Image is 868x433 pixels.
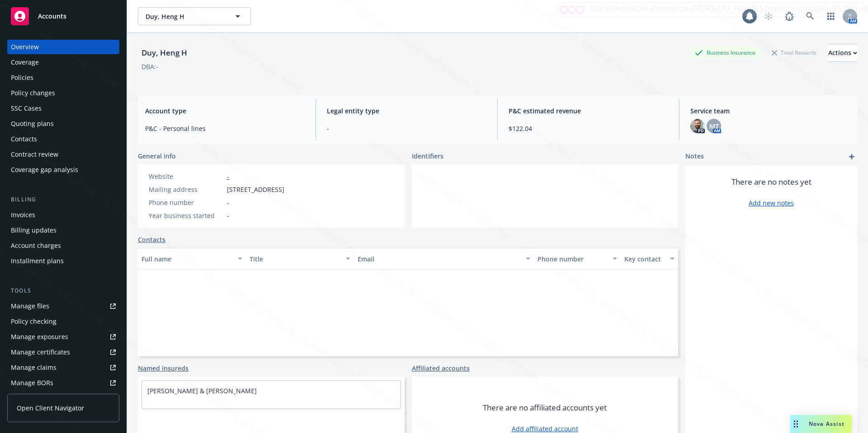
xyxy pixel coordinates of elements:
span: Account type [145,106,305,116]
a: Quoting plans [7,116,119,131]
div: Manage BORs [11,376,53,390]
span: Nova Assist [809,420,844,428]
div: Mailing address [149,185,223,194]
button: Full name [138,248,246,270]
div: Manage exposures [11,330,68,344]
a: Manage exposures [7,330,119,344]
a: Accounts [7,4,119,29]
span: Open Client Navigator [17,403,84,413]
span: - [327,124,486,133]
span: $122.04 [509,124,668,133]
span: Identifiers [412,151,443,161]
span: P&C estimated revenue [509,106,668,116]
a: Coverage [7,55,119,70]
a: Invoices [7,208,119,222]
span: There are no affiliated accounts yet [483,402,607,413]
div: Installment plans [11,254,64,268]
a: Manage BORs [7,376,119,390]
div: Total Rewards [767,47,821,58]
div: Policy checking [11,314,57,329]
div: Title [250,254,340,264]
div: Invoices [11,208,35,222]
div: Phone number [149,198,223,207]
span: MT [709,121,719,131]
div: Website [149,172,223,181]
a: Billing updates [7,223,119,237]
a: - [227,172,229,181]
a: Start snowing [759,7,778,25]
a: Manage files [7,299,119,313]
a: Report a Bug [780,7,798,25]
a: Search [801,7,819,25]
div: Billing updates [11,223,57,237]
div: Year business started [149,211,223,220]
div: Manage files [11,299,49,313]
div: Manage certificates [11,345,70,359]
div: Billing [7,195,119,204]
div: Overview [11,40,39,54]
span: - [227,211,229,220]
a: Manage certificates [7,345,119,359]
button: Title [246,248,354,270]
span: Accounts [38,13,66,20]
div: DBA: - [142,62,158,71]
span: Legal entity type [327,106,486,116]
button: Email [354,248,534,270]
button: Key contact [621,248,678,270]
div: Coverage gap analysis [11,163,78,177]
div: Manage claims [11,360,57,375]
div: Business Insurance [690,47,760,58]
div: Key contact [624,254,665,264]
span: Service team [690,106,850,116]
a: Installment plans [7,254,119,268]
a: Affiliated accounts [412,363,470,373]
div: Contract review [11,147,58,162]
a: Policies [7,70,119,85]
a: Add new notes [749,198,794,208]
a: Contacts [7,132,119,146]
a: Manage claims [7,360,119,375]
div: Email [358,254,520,264]
div: Coverage [11,55,39,70]
button: Duy, Heng H [138,7,251,25]
span: [STREET_ADDRESS] [227,185,284,194]
div: Actions [828,44,857,61]
a: [PERSON_NAME] & [PERSON_NAME] [147,386,257,395]
div: Drag to move [790,415,802,433]
button: Actions [828,44,857,62]
a: Policy changes [7,86,119,100]
button: Phone number [534,248,620,270]
div: SSC Cases [11,101,42,116]
a: Policy checking [7,314,119,329]
a: SSC Cases [7,101,119,116]
div: Quoting plans [11,116,54,131]
a: Named insureds [138,363,189,373]
div: Full name [142,254,232,264]
span: Duy, Heng H [146,12,224,21]
div: Tools [7,286,119,295]
img: photo [690,119,705,133]
span: There are no notes yet [731,177,811,187]
div: Phone number [538,254,607,264]
div: Contacts [11,132,37,146]
div: Policy changes [11,86,55,100]
div: Duy, Heng H [138,47,191,59]
span: Notes [685,151,704,162]
a: Account charges [7,238,119,253]
a: add [846,151,857,162]
a: Switch app [822,7,840,25]
a: Contract review [7,147,119,162]
button: Nova Assist [790,415,852,433]
span: General info [138,151,176,161]
a: Coverage gap analysis [7,163,119,177]
a: Contacts [138,235,165,244]
div: Policies [11,70,33,85]
div: Account charges [11,238,61,253]
a: Overview [7,40,119,54]
span: - [227,198,229,207]
span: P&C - Personal lines [145,124,305,133]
